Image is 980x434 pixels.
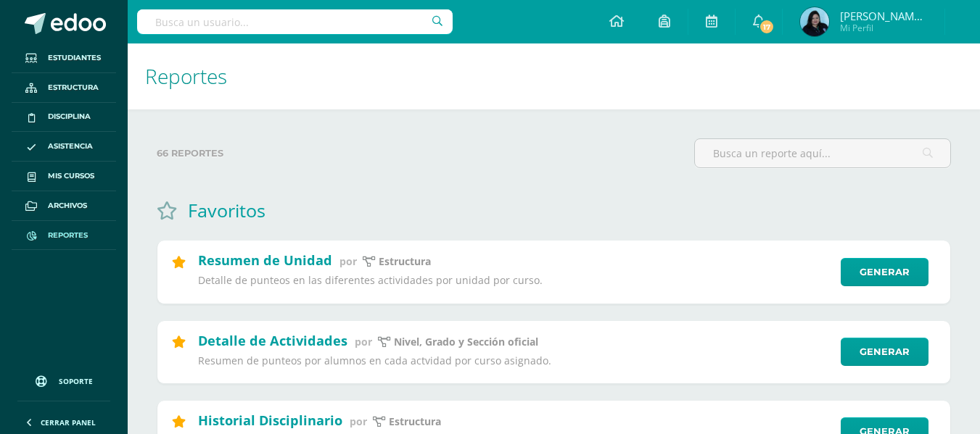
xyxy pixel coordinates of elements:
[12,43,116,73] a: Estudiantes
[48,230,88,241] span: Reportes
[379,255,431,268] p: estructura
[389,415,441,428] p: Estructura
[355,335,372,349] span: por
[339,254,357,268] span: por
[800,7,829,36] img: 7cb9ebd05b140000fdc9db502d26292e.png
[841,258,928,286] a: Generar
[12,73,116,103] a: Estructura
[48,200,87,212] span: Archivos
[137,9,453,34] input: Busca un usuario...
[59,376,93,386] span: Soporte
[145,62,227,90] span: Reportes
[12,132,116,162] a: Asistencia
[840,9,927,23] span: [PERSON_NAME][DATE]
[198,251,332,269] h2: Resumen de Unidad
[17,362,110,397] a: Soporte
[198,412,342,429] h2: Historial Disciplinario
[41,417,96,427] span: Cerrar panel
[157,138,683,168] label: 66 reportes
[188,198,265,222] h1: Favoritos
[841,338,928,366] a: Generar
[12,191,116,221] a: Archivos
[394,335,538,349] p: Nivel, Grado y Sección oficial
[48,52,101,64] span: Estudiantes
[840,22,927,34] span: Mi Perfil
[198,354,831,367] p: Resumen de punteos por alumnos en cada actvidad por curso asignado.
[350,414,367,428] span: por
[48,141,93,152] span: Asistencia
[12,221,116,251] a: Reportes
[759,19,775,35] span: 17
[198,274,831,287] p: Detalle de punteos en las diferentes actividades por unidad por curso.
[695,139,950,167] input: Busca un reporte aquí...
[12,103,116,133] a: Disciplina
[48,111,91,122] span: Disciplina
[198,332,347,349] h2: Detalle de Actividades
[48,82,99,93] span: Estructura
[48,170,94,182] span: Mis cursos
[12,162,116,191] a: Mis cursos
